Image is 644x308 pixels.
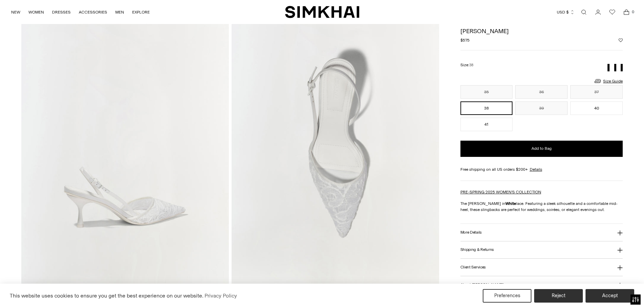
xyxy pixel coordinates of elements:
[630,9,636,15] span: 0
[79,5,107,20] a: ACCESSORIES
[469,63,473,67] span: 38
[570,85,623,99] button: 37
[460,101,513,115] button: 38
[132,5,150,20] a: EXPLORE
[534,289,583,303] button: Reject
[586,289,634,303] button: Accept
[460,230,482,235] h3: More Details
[483,289,531,303] button: Preferences
[204,291,238,301] a: Privacy Policy (opens in a new tab)
[460,85,513,99] button: 35
[531,146,552,151] span: Add to Bag
[591,5,605,19] a: Go to the account page
[577,5,591,19] a: Open search modal
[619,38,623,42] button: Add to Wishlist
[515,85,568,99] button: 36
[460,190,541,194] a: PRE-SPRING 2025 WOMEN'S COLLECTION
[460,141,623,157] button: Add to Bag
[505,201,516,206] strong: White
[460,247,494,252] h3: Shipping & Returns
[460,283,504,287] h3: About [PERSON_NAME]
[620,5,633,19] a: Open cart modal
[460,62,473,68] label: Size:
[570,101,623,115] button: 40
[460,224,623,241] button: More Details
[605,5,619,19] a: Wishlist
[460,259,623,276] button: Client Services
[285,5,359,19] a: SIMKHAI
[557,5,575,20] button: USD $
[460,200,623,213] p: The [PERSON_NAME] in lace. Featuring a sleek silhouette and a comfortable mid-heel, these slingba...
[460,276,623,293] button: About [PERSON_NAME]
[52,5,71,20] a: DRESSES
[460,265,486,269] h3: Client Services
[460,37,470,43] span: $575
[460,28,623,34] h1: [PERSON_NAME]
[515,101,568,115] button: 39
[28,5,44,20] a: WOMEN
[115,5,124,20] a: MEN
[594,77,623,85] a: Size Guide
[460,241,623,259] button: Shipping & Returns
[460,166,623,172] div: Free shipping on all US orders $200+
[530,166,542,172] a: Details
[460,118,513,131] button: 41
[10,292,204,299] span: This website uses cookies to ensure you get the best experience on our website.
[11,5,20,20] a: NEW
